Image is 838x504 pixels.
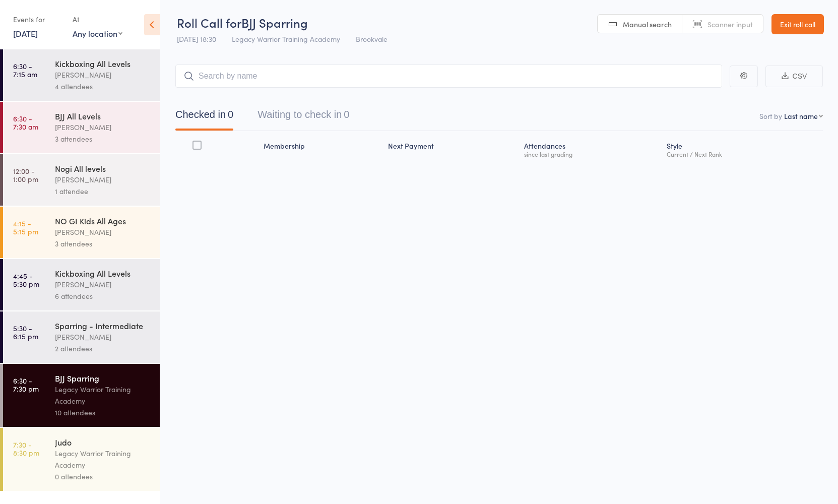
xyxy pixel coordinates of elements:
[13,272,39,288] time: 4:45 - 5:30 pm
[55,372,151,384] div: BJJ Sparring
[55,436,151,448] div: Judo
[177,14,241,31] span: Roll Call for
[765,66,823,87] button: CSV
[520,136,663,162] div: Atten­dances
[524,151,659,157] div: since last grading
[232,34,340,44] span: Legacy Warrior Training Academy
[13,62,37,78] time: 6:30 - 7:15 am
[784,111,818,121] div: Last name
[13,167,38,183] time: 12:00 - 1:00 pm
[384,136,520,162] div: Next Payment
[667,151,819,157] div: Current / Next Rank
[13,28,38,39] a: [DATE]
[73,11,122,28] div: At
[3,428,160,491] a: 7:30 -8:30 pmJudoLegacy Warrior Training Academy0 attendees
[228,109,233,120] div: 0
[55,174,151,185] div: [PERSON_NAME]
[55,290,151,302] div: 6 attendees
[55,448,151,471] div: Legacy Warrior Training Academy
[759,111,782,121] label: Sort by
[177,34,216,44] span: [DATE] 18:30
[356,34,388,44] span: Brookvale
[55,279,151,290] div: [PERSON_NAME]
[55,133,151,145] div: 3 attendees
[55,185,151,197] div: 1 attendee
[55,121,151,133] div: [PERSON_NAME]
[257,104,349,131] button: Waiting to check in0
[175,65,722,88] input: Search by name
[707,19,753,29] span: Scanner input
[55,384,151,407] div: Legacy Warrior Training Academy
[13,440,39,457] time: 7:30 - 8:30 pm
[55,58,151,69] div: Kickboxing All Levels
[3,311,160,363] a: 5:30 -6:15 pmSparring - Intermediate[PERSON_NAME]2 attendees
[55,238,151,249] div: 3 attendees
[73,28,122,39] div: Any location
[3,364,160,427] a: 6:30 -7:30 pmBJJ SparringLegacy Warrior Training Academy10 attendees
[55,163,151,174] div: Nogi All levels
[3,102,160,153] a: 6:30 -7:30 amBJJ All Levels[PERSON_NAME]3 attendees
[13,219,38,235] time: 4:15 - 5:15 pm
[623,19,672,29] span: Manual search
[175,104,233,131] button: Checked in0
[55,471,151,482] div: 0 attendees
[3,207,160,258] a: 4:15 -5:15 pmNO GI Kids All Ages[PERSON_NAME]3 attendees
[55,215,151,226] div: NO GI Kids All Ages
[663,136,823,162] div: Style
[55,226,151,238] div: [PERSON_NAME]
[55,343,151,354] div: 2 attendees
[13,376,39,393] time: 6:30 - 7:30 pm
[260,136,384,162] div: Membership
[55,110,151,121] div: BJJ All Levels
[55,320,151,331] div: Sparring - Intermediate
[55,81,151,92] div: 4 attendees
[3,154,160,206] a: 12:00 -1:00 pmNogi All levels[PERSON_NAME]1 attendee
[771,14,824,34] a: Exit roll call
[55,407,151,418] div: 10 attendees
[13,114,38,131] time: 6:30 - 7:30 am
[241,14,308,31] span: BJJ Sparring
[55,69,151,81] div: [PERSON_NAME]
[55,268,151,279] div: Kickboxing All Levels
[3,259,160,310] a: 4:45 -5:30 pmKickboxing All Levels[PERSON_NAME]6 attendees
[344,109,349,120] div: 0
[13,324,38,340] time: 5:30 - 6:15 pm
[55,331,151,343] div: [PERSON_NAME]
[3,49,160,101] a: 6:30 -7:15 amKickboxing All Levels[PERSON_NAME]4 attendees
[13,11,62,28] div: Events for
